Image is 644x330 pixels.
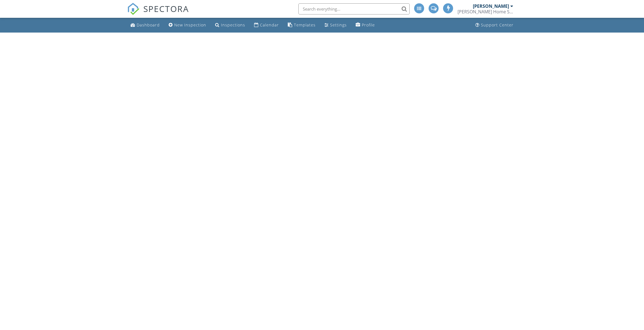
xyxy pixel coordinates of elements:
[322,20,349,30] a: Settings
[143,3,189,14] span: SPECTORA
[166,20,208,30] a: New Inspection
[213,20,247,30] a: Inspections
[221,22,245,28] div: Inspections
[362,22,375,28] div: Profile
[330,22,347,28] div: Settings
[128,20,162,30] a: Dashboard
[174,22,206,28] div: New Inspection
[127,3,139,15] img: The Best Home Inspection Software - Spectora
[458,9,513,14] div: Scott Home Services, LLC
[252,20,281,30] a: Calendar
[481,22,513,28] div: Support Center
[473,3,509,9] div: [PERSON_NAME]
[353,20,377,30] a: Profile
[298,3,410,14] input: Search everything...
[473,20,516,30] a: Support Center
[294,22,316,28] div: Templates
[286,20,318,30] a: Templates
[137,22,160,28] div: Dashboard
[127,8,189,19] a: SPECTORA
[260,22,279,28] div: Calendar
